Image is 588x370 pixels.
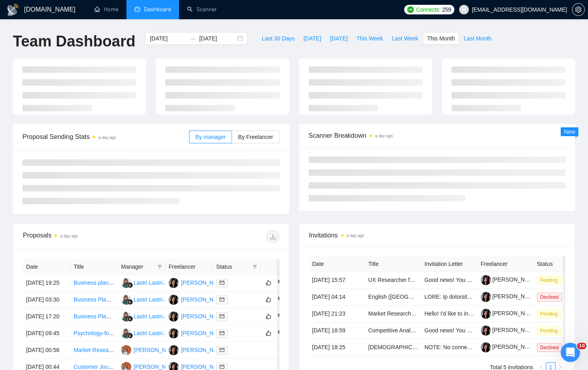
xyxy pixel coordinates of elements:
td: UX Researcher for Competitive Analysis in Healthcare [365,272,421,289]
span: mail [220,364,224,369]
span: filter [252,264,257,269]
td: [DATE] 03:30 [23,292,70,308]
div: [PERSON_NAME] [181,278,227,287]
td: [DATE] 21:23 [309,306,365,322]
div: [PERSON_NAME] [181,329,227,338]
span: By manager [195,134,226,140]
span: like [266,330,271,336]
img: AK [169,328,179,338]
span: [DATE] [303,34,321,43]
span: mail [220,314,224,319]
span: Status [216,262,249,271]
span: Proposal Sending Stats [22,132,189,142]
span: Connects: [416,5,440,14]
button: Last Week [387,32,423,45]
span: setting [572,6,584,13]
img: c1oV3yLnNhHSSXY-kN5g-0FnBm58pJ_1XhJH_oHvHp97NyJPEDcUxN0o8ryCzTec45 [481,326,491,336]
span: dislike [278,296,283,303]
td: Competitive Analysis of Oral Surgery Offices in Illinois [365,322,421,339]
span: mail [220,331,224,336]
a: AB[PERSON_NAME] [121,363,180,370]
td: Native Speakers of Danish – Talent Bench for Future Managed Services Recording Projects [365,339,421,356]
th: Title [365,256,421,272]
td: [DATE] 19:25 [23,275,70,292]
th: Title [70,259,118,275]
a: Market Research – Identifying Buyers for Polyurethane & Polyethylene Foam [73,347,265,353]
button: like [264,278,273,288]
span: 10 [577,343,586,349]
button: like [264,328,273,338]
a: [PERSON_NAME] [481,293,539,300]
span: filter [156,261,164,273]
img: gigradar-bm.png [127,299,133,305]
span: swap-right [189,35,196,42]
span: Invitations [309,230,566,240]
a: homeHome [94,6,118,13]
span: Manager [121,262,154,271]
button: like [264,295,273,304]
span: Pending [537,326,561,335]
div: [PERSON_NAME] [181,312,227,321]
a: Business Plan Expert [73,313,127,320]
span: Declined [537,343,562,352]
img: LL [121,278,131,288]
input: End date [199,34,236,43]
button: dislike [276,312,285,321]
img: gigradar-bm.png [127,316,133,322]
div: [PERSON_NAME] [181,346,227,354]
a: AK[PERSON_NAME] [169,330,227,336]
img: AK [169,345,179,355]
a: searchScanner [187,6,217,13]
button: Last 30 Days [257,32,299,45]
a: UX Researcher for Competitive Analysis in Healthcare [368,277,503,283]
td: Psychology-focused market research for new wellness app [70,325,118,342]
img: AK [169,278,179,288]
button: This Month [423,32,459,45]
a: AK[PERSON_NAME] [169,363,227,370]
span: to [189,35,196,42]
a: Pending [537,327,564,334]
span: like [266,296,271,303]
h1: Team Dashboard [13,32,135,51]
span: Scanner Breakdown [309,131,566,141]
button: dislike [276,328,285,338]
td: [DATE] 00:56 [23,342,70,359]
span: [DATE] [330,34,348,43]
th: Freelancer [478,256,534,272]
span: New [564,129,575,135]
th: Date [23,259,70,275]
a: Market Researcher & Product Developer for AI-Powered "Executive Playbooks" [368,310,566,317]
span: Pending [537,276,561,285]
span: left [539,365,543,370]
td: [DATE] 18:59 [309,322,365,339]
a: Business Plan Writing Services [73,296,151,303]
a: Psychology-focused market research for new wellness app [73,330,220,336]
span: filter [157,264,162,269]
td: [DATE] 18:25 [309,339,365,356]
a: Declined [537,294,566,300]
span: user [461,7,467,12]
span: dashboard [134,6,140,12]
img: LL [121,312,131,322]
button: [DATE] [299,32,326,45]
time: a day ago [375,134,393,138]
span: Last Month [464,34,491,43]
a: AB[PERSON_NAME] [121,346,180,353]
button: [DATE] [326,32,352,45]
td: Business plan for application [70,275,118,292]
span: like [266,313,271,320]
a: Customer Journey Audit Consultant Needed [73,364,183,370]
time: a day ago [347,233,364,238]
img: LL [121,295,131,305]
button: This Week [352,32,387,45]
span: 259 [442,5,451,14]
img: c1oV3yLnNhHSSXY-kN5g-0FnBm58pJ_1XhJH_oHvHp97NyJPEDcUxN0o8ryCzTec45 [481,292,491,302]
span: mail [220,297,224,302]
div: Lastri Lastri [134,278,163,287]
th: Invitation Letter [421,256,478,272]
time: a day ago [98,135,116,140]
a: [PERSON_NAME] [481,310,539,316]
td: Business Plan Expert [70,308,118,325]
a: LLLastri Lastri [121,330,163,336]
div: [PERSON_NAME] [181,295,227,304]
